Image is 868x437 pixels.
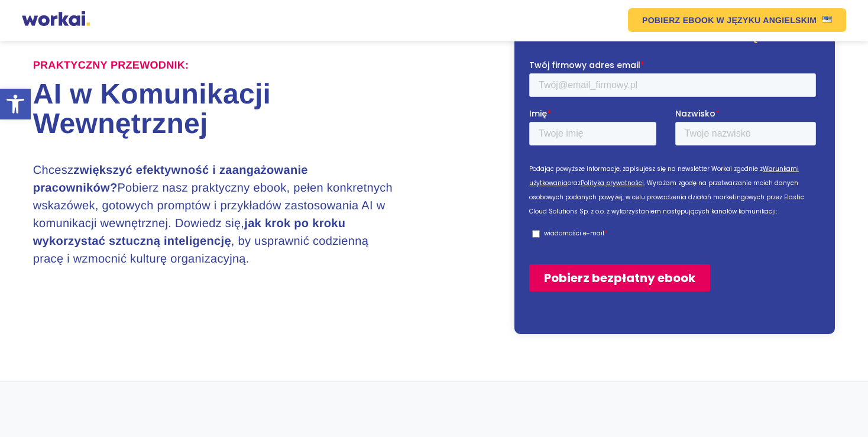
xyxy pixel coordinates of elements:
img: US flag [822,16,832,22]
a: POBIERZ EBOOKW JĘZYKU ANGIELSKIMUS flag [628,8,846,32]
em: POBIERZ EBOOK [642,16,714,24]
h3: Chcesz Pobierz nasz praktyczny ebook, pełen konkretnych wskazówek, gotowych promptów i przykładów... [33,161,394,268]
strong: zwiększyć efektywność i zaangażowanie pracowników? [33,164,308,195]
h1: AI w Komunikacji Wewnętrznej [33,80,434,139]
label: Praktyczny przewodnik: [33,59,189,72]
iframe: Form 0 [529,59,821,312]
